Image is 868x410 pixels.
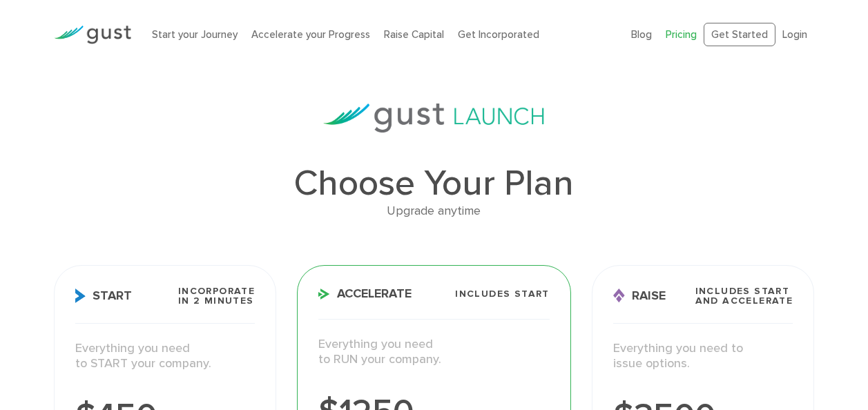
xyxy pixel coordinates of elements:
span: Includes START and ACCELERATE [695,286,793,306]
a: Start your Journey [152,28,238,41]
p: Everything you need to START your company. [75,341,255,372]
a: Login [782,28,807,41]
span: Includes START [455,289,550,299]
a: Accelerate your Progress [251,28,370,41]
img: Gust Logo [54,26,131,44]
img: Accelerate Icon [318,289,330,300]
a: Get Started [704,23,775,47]
p: Everything you need to issue options. [613,341,793,372]
a: Blog [631,28,652,41]
span: Accelerate [318,288,412,300]
span: Incorporate in 2 Minutes [178,286,255,306]
span: Raise [613,289,666,303]
a: Get Incorporated [458,28,539,41]
img: Raise Icon [613,289,625,303]
div: Upgrade anytime [54,202,814,222]
a: Raise Capital [384,28,444,41]
h1: Choose Your Plan [54,166,814,202]
span: Start [75,289,132,303]
img: gust-launch-logos.svg [323,104,544,133]
img: Start Icon X2 [75,289,86,303]
p: Everything you need to RUN your company. [318,337,549,368]
a: Pricing [666,28,697,41]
